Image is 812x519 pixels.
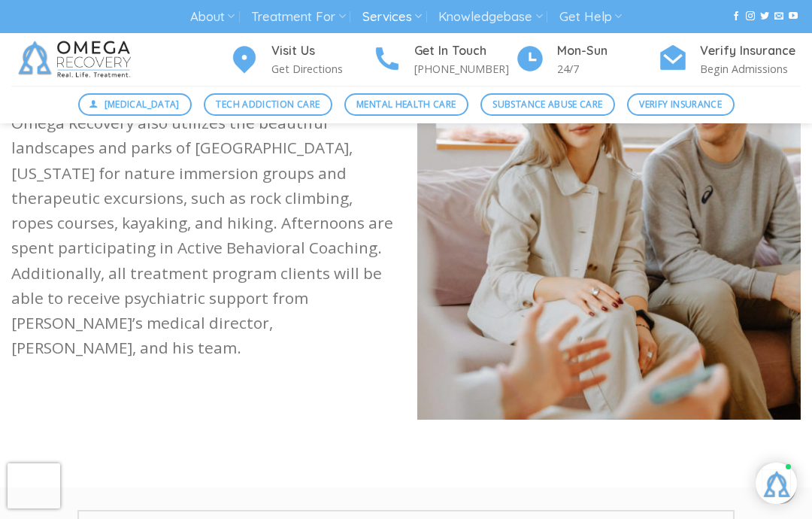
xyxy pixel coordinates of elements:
a: Services [362,3,422,31]
a: Visit Us Get Directions [229,41,372,78]
span: Verify Insurance [639,97,722,111]
p: Begin Admissions [700,60,801,77]
a: Mental Health Care [344,93,468,116]
p: Get Directions [271,60,372,77]
a: Follow on YouTube [789,11,798,22]
a: Follow on Twitter [760,11,769,22]
p: 24/7 [557,60,658,77]
span: Tech Addiction Care [216,97,320,111]
a: Verify Insurance Begin Admissions [658,41,801,78]
a: Knowledgebase [438,3,542,31]
a: Verify Insurance [627,93,735,116]
a: Substance Abuse Care [480,93,615,116]
span: Substance Abuse Care [492,97,602,111]
h4: Mon-Sun [557,41,658,61]
h4: Visit Us [271,41,372,61]
h4: Get In Touch [414,41,515,61]
span: [MEDICAL_DATA] [105,97,180,111]
a: Send us an email [774,11,783,22]
a: Follow on Instagram [746,11,755,22]
a: About [190,3,235,31]
a: Follow on Facebook [732,11,741,22]
iframe: reCAPTCHA [8,463,60,508]
a: [MEDICAL_DATA] [78,93,192,116]
a: Treatment For [251,3,345,31]
p: Omega Recovery also utilizes the beautiful landscapes and parks of [GEOGRAPHIC_DATA], [US_STATE] ... [11,111,395,361]
span: Mental Health Care [356,97,456,111]
a: Tech Addiction Care [204,93,332,116]
img: Omega Recovery [11,33,143,86]
a: Get In Touch [PHONE_NUMBER] [372,41,515,78]
a: Get Help [559,3,622,31]
h4: Verify Insurance [700,41,801,61]
p: [PHONE_NUMBER] [414,60,515,77]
